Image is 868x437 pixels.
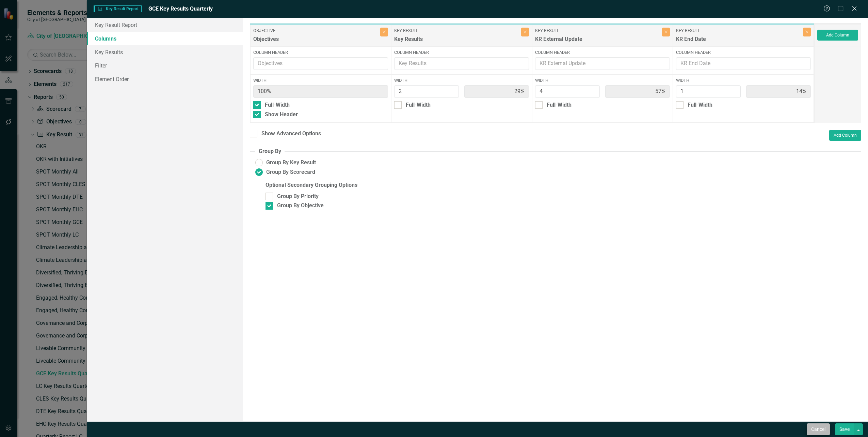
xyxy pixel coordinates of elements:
label: Column Header [394,49,529,56]
a: Columns [87,32,243,45]
div: Key Results [394,35,519,47]
div: Group By Objective [277,202,324,210]
label: Width [535,77,670,84]
span: Key Result Report [94,5,142,12]
label: Key Result [535,28,660,34]
label: Key Result [394,28,519,34]
span: Group By Key Result [266,159,316,167]
label: Column Header [535,49,670,56]
input: KR End Date [676,57,811,70]
a: Key Result Report [87,18,243,32]
label: Width [253,77,388,84]
label: Column Header [676,49,811,56]
div: KR External Update [535,35,660,47]
legend: Group By [255,148,285,155]
button: Add Column [829,130,861,141]
div: Group By Priority [277,193,319,200]
input: Key Results [394,57,529,70]
div: Full-Width [406,101,431,109]
label: Objective [253,28,379,34]
div: KR End Date [676,35,801,47]
input: Column Width [535,85,600,98]
label: Optional Secondary Grouping Options [266,181,856,189]
div: Full-Width [547,101,572,109]
span: GCE Key Results Quarterly [148,5,213,12]
div: Objectives [253,35,379,47]
a: Filter [87,59,243,72]
div: Show Header [265,111,298,119]
input: Objectives [253,57,388,70]
input: Column Width [394,85,459,98]
div: Full-Width [265,101,290,109]
label: Width [394,77,529,84]
a: Element Order [87,72,243,86]
button: Save [835,423,854,435]
label: Width [676,77,811,84]
input: Column Width [676,85,741,98]
button: Cancel [807,423,830,435]
input: KR External Update [535,57,670,70]
a: Key Results [87,45,243,59]
div: Show Advanced Options [261,130,321,138]
label: Key Result [676,28,801,34]
label: Column Header [253,49,388,56]
span: Group By Scorecard [266,168,315,176]
div: Full-Width [688,101,712,109]
button: Add Column [817,30,858,41]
